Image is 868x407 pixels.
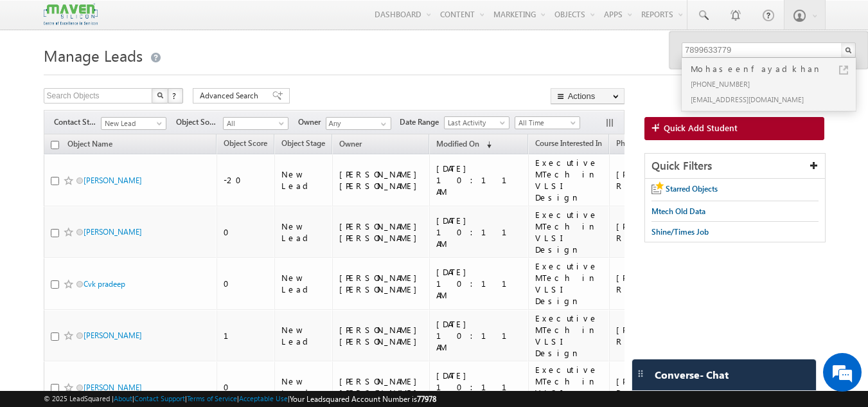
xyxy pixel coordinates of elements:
a: Terms of Service [187,394,237,402]
img: Custom Logo [44,3,98,26]
span: New Lead [102,118,163,129]
a: [PERSON_NAME] [84,176,142,185]
span: All [224,118,285,129]
span: Object Stage [281,138,325,148]
div: New Lead [281,221,326,244]
div: Mohaseenfayadkhan [688,62,860,76]
div: [DATE] 10:11 AM [436,318,522,353]
div: [PERSON_NAME] [PERSON_NAME] [339,168,423,192]
div: Executive MTech in VLSI Design [535,157,603,203]
a: All [223,117,288,130]
div: New Lead [281,272,326,295]
a: [PERSON_NAME] [84,383,142,392]
div: [DATE] 10:11 AM [436,215,522,249]
button: Actions [551,88,624,104]
span: Your Leadsquared Account Number is [290,394,436,404]
div: -20 [224,174,269,186]
div: 0 [224,381,269,393]
a: Cvk pradeep [84,279,125,289]
div: [PHONE_NUMBER] [616,272,700,295]
span: Last Activity [445,117,506,129]
div: [PHONE_NUMBER] [688,76,860,91]
span: Converse - Chat [655,369,729,381]
input: Check all records [51,141,59,149]
div: [DATE] 10:11 AM [436,266,522,301]
img: carter-drag [635,368,646,379]
span: Phone Number [616,138,668,148]
a: About [114,394,132,402]
div: [PHONE_NUMBER] [616,324,700,347]
span: All Time [515,117,576,129]
span: Course Interested In [535,138,602,148]
div: Executive MTech in VLSI Design [535,209,603,255]
input: Search Objects [682,42,856,58]
span: Owner [298,116,326,128]
div: Executive MTech in VLSI Design [535,260,603,307]
div: [PHONE_NUMBER] [616,168,700,192]
span: Date Range [400,116,444,128]
div: 0 [224,226,269,238]
a: Last Activity [444,116,509,129]
span: Shine/Times Job [651,227,709,237]
span: Modified On [436,139,479,149]
span: Advanced Search [200,90,262,102]
div: [EMAIL_ADDRESS][DOMAIN_NAME] [688,91,860,107]
span: Object Score [224,138,267,148]
div: 0 [224,278,269,289]
a: Acceptable Use [239,394,288,402]
div: [DATE] 10:11 AM [436,163,522,197]
a: Modified On (sorted descending) [430,136,498,153]
div: New Lead [281,375,326,399]
input: Type to Search [326,117,391,130]
div: [PHONE_NUMBER] [616,375,700,399]
a: [PERSON_NAME] [84,330,142,340]
div: New Lead [281,168,326,192]
span: Contact Stage [54,116,101,128]
span: © 2025 LeadSquared | | | | | [44,393,436,405]
div: [PERSON_NAME] [PERSON_NAME] [339,272,423,295]
a: Show All Items [374,118,390,131]
button: ? [168,88,183,104]
span: Manage Leads [44,45,143,66]
a: Object Stage [275,136,332,153]
span: Starred Objects [666,184,718,194]
a: Object Name [61,137,119,154]
a: All Time [515,116,580,129]
img: Search [157,92,163,98]
a: Quick Add Student [644,117,825,140]
a: New Lead [101,117,166,130]
div: Quick Filters [645,154,826,179]
div: 1 [224,330,269,341]
a: Object Score [217,136,274,153]
span: Object Source [176,116,223,128]
div: Executive MTech in VLSI Design [535,312,603,359]
span: ? [172,90,178,101]
span: (sorted descending) [481,140,492,150]
a: Course Interested In [529,136,608,153]
a: Phone Number [610,136,675,153]
div: [DATE] 10:11 AM [436,370,522,404]
div: [PERSON_NAME] [PERSON_NAME] [339,324,423,347]
span: Owner [339,139,362,149]
span: Quick Add Student [664,122,738,134]
span: 77978 [417,394,436,404]
div: New Lead [281,324,326,347]
div: [PERSON_NAME] [PERSON_NAME] [339,221,423,244]
a: [PERSON_NAME] [84,227,142,237]
a: Contact Support [134,394,185,402]
span: Mtech Old Data [651,206,705,216]
div: [PERSON_NAME] [PERSON_NAME] [339,375,423,399]
div: [PHONE_NUMBER] [616,221,700,244]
